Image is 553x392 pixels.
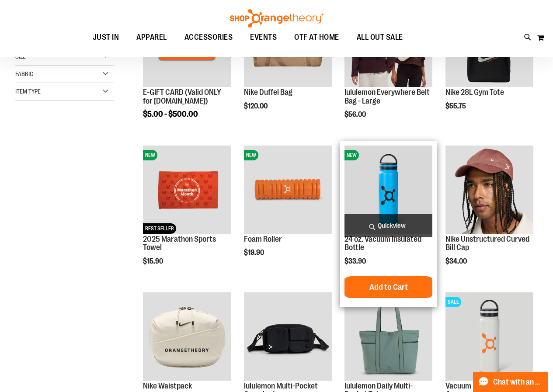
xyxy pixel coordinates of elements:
a: lululemon Everywhere Belt Bag - Large [344,88,430,105]
img: lululemon Multi-Pocket Crossbody [244,292,332,380]
a: Nike Unstructured Curved Bill Cap [445,146,533,235]
button: Add to Cart [341,276,437,298]
img: Shop Orangetheory [229,9,325,28]
span: Fabric [15,70,33,77]
a: Nike Waistpack [143,292,231,382]
img: lululemon Daily Multi-Pocket Tote [344,292,432,380]
span: $33.90 [344,257,367,265]
a: Nike Unstructured Curved Bill Cap [445,235,529,252]
span: Add to Cart [369,282,408,292]
div: product [139,141,235,288]
span: JUST IN [93,28,119,47]
span: NEW [344,150,359,160]
a: Vacuum Insulated Bottle 24 ozSALE [445,292,533,382]
span: OTF AT HOME [294,28,339,47]
span: $120.00 [244,102,269,110]
a: lululemon Daily Multi-Pocket ToteSALE [344,292,432,382]
span: $19.90 [244,249,265,257]
img: 24 oz. Vacuum Insulated Bottle [344,146,432,233]
a: Foam Roller [244,235,282,243]
span: Item Type [15,88,41,95]
span: BEST SELLER [143,223,176,234]
span: NEW [244,150,258,160]
span: SALE [445,297,461,307]
a: Foam RollerNEW [244,146,332,235]
a: lululemon Multi-Pocket Crossbody [244,292,332,382]
span: $55.75 [445,102,467,110]
span: $5.00 - $500.00 [143,110,198,118]
span: APPAREL [136,28,167,47]
a: Nike 28L Gym Tote [445,88,504,97]
a: 24 oz. Vacuum Insulated Bottle [344,235,421,252]
a: Quickview [344,214,432,237]
a: Nike Duffel Bag [244,88,292,97]
button: Chat with an Expert [473,372,548,392]
span: Chat with an Expert [493,378,543,386]
img: Nike Unstructured Curved Bill Cap [445,146,533,233]
span: $56.00 [344,111,367,118]
a: 2025 Marathon Sports TowelNEWBEST SELLER [143,146,231,235]
a: 2025 Marathon Sports Towel [143,235,216,252]
span: NEW [143,150,157,160]
span: ACCESSORIES [184,28,233,47]
span: ALL OUT SALE [357,28,403,47]
img: Vacuum Insulated Bottle 24 oz [445,292,533,380]
a: E-GIFT CARD (Valid ONLY for [DOMAIN_NAME]) [143,88,221,105]
div: product [441,141,538,288]
img: Foam Roller [244,146,332,233]
img: Nike Waistpack [143,292,231,380]
img: 2025 Marathon Sports Towel [143,146,231,233]
a: 24 oz. Vacuum Insulated BottleNEW [344,146,432,235]
span: $15.90 [143,257,164,265]
div: product [340,141,437,307]
a: Nike Waistpack [143,382,192,390]
span: $34.00 [445,257,468,265]
span: EVENTS [250,28,277,47]
div: product [240,141,336,279]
